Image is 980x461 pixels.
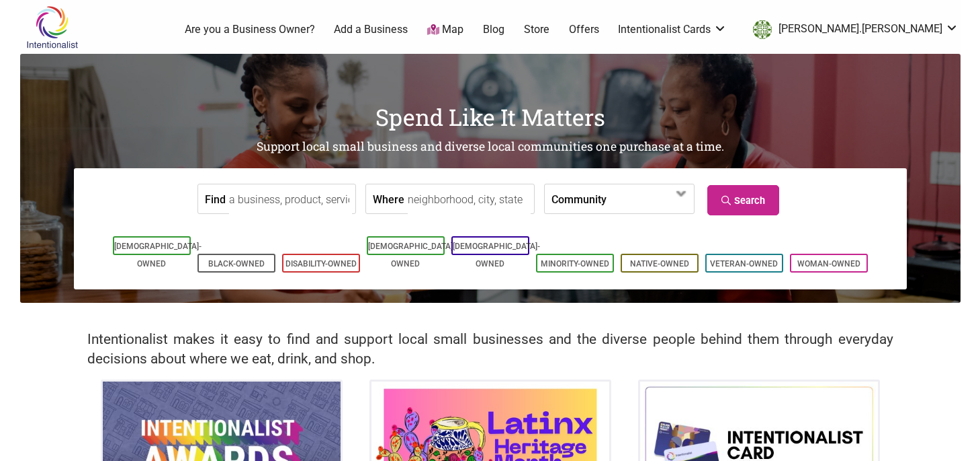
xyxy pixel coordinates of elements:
[569,22,599,37] a: Offers
[373,184,404,213] label: Where
[368,242,455,269] a: [DEMOGRAPHIC_DATA]-Owned
[229,184,352,215] input: a business, product, service
[427,22,463,38] a: Map
[746,17,959,42] li: britt.thorson
[483,22,504,37] a: Blog
[285,259,357,269] a: Disability-Owned
[87,330,893,369] h2: Intentionalist makes it easy to find and support local small businesses and the diverse people be...
[20,101,961,133] h1: Spend Like It Matters
[408,184,531,215] input: neighborhood, city, state
[334,22,408,37] a: Add a Business
[746,17,959,42] a: [PERSON_NAME].[PERSON_NAME]
[541,259,609,269] a: Minority-Owned
[114,242,202,269] a: [DEMOGRAPHIC_DATA]-Owned
[630,259,689,269] a: Native-Owned
[185,22,315,37] a: Are you a Business Owner?
[551,184,607,213] label: Community
[20,139,961,155] h2: Support local small business and diverse local communities one purchase at a time.
[205,184,226,213] label: Find
[208,259,265,269] a: Black-Owned
[618,22,727,37] a: Intentionalist Cards
[710,259,778,269] a: Veteran-Owned
[453,242,540,269] a: [DEMOGRAPHIC_DATA]-Owned
[797,259,860,269] a: Woman-Owned
[524,22,549,37] a: Store
[707,185,779,215] a: Search
[20,5,84,49] img: Intentionalist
